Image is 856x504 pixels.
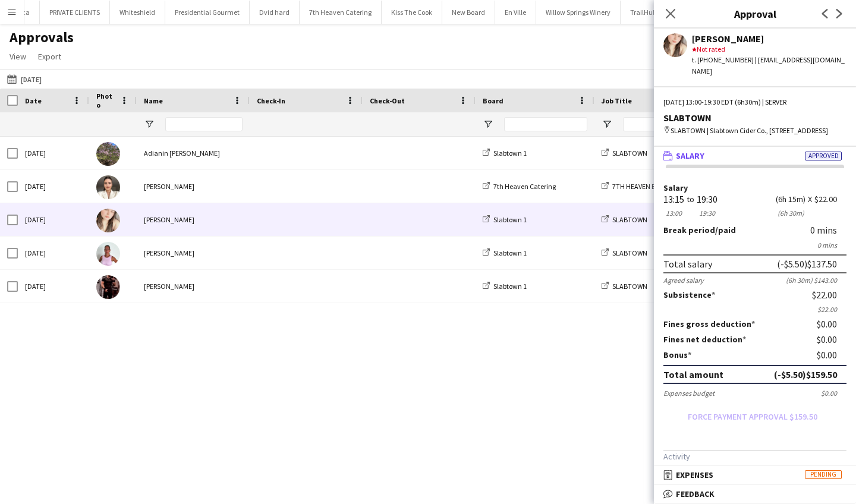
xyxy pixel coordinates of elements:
[663,209,684,218] div: 13:00
[602,248,647,257] a: SLABTOWN
[817,349,846,360] div: $0.00
[621,1,666,24] button: TrailHub
[483,96,503,105] span: Board
[25,96,42,105] span: Date
[602,149,647,157] a: SLABTOWN
[663,349,691,360] label: Bonus
[663,97,846,108] div: [DATE] 13:00-19:30 EDT (6h30m) | SERVER
[38,51,61,62] span: Export
[612,215,647,224] span: SLABTOWN
[483,282,527,291] a: Slabtown 1
[493,182,556,191] span: 7th Heaven Catering
[663,225,715,235] span: Break period
[663,368,723,380] div: Total amount
[40,1,110,24] button: PRIVATE CLIENTS
[96,175,120,199] img: Agnessa Voloshyna
[654,147,856,165] mat-expansion-panel-header: SalaryApproved
[602,96,632,105] span: Job Title
[250,1,300,24] button: Dvid hard
[663,289,715,300] label: Subsistence
[504,117,587,131] input: Board Filter Input
[18,237,89,269] div: [DATE]
[483,248,527,257] a: Slabtown 1
[257,96,285,105] span: Check-In
[776,195,805,204] div: 6h 15m
[612,282,647,291] span: SLABTOWN
[96,275,120,299] img: Joseph Ernesto
[602,182,725,191] a: 7TH HEAVEN BIRTHDAY CELEBRATION
[483,119,493,130] button: Open Filter Menu
[663,258,712,270] div: Total salary
[483,215,527,224] a: Slabtown 1
[18,137,89,169] div: [DATE]
[810,225,846,235] div: 0 mins
[495,1,536,24] button: En Ville
[663,241,846,250] div: 0 mins
[18,270,89,303] div: [DATE]
[18,170,89,203] div: [DATE]
[493,149,527,157] span: Slabtown 1
[663,195,684,204] div: 13:15
[687,195,694,204] div: to
[663,451,846,462] h3: Activity
[663,389,715,398] div: Expenses budget
[493,215,527,224] span: Slabtown 1
[612,182,725,191] span: 7TH HEAVEN BIRTHDAY CELEBRATION
[786,276,846,285] div: (6h 30m) $143.00
[96,92,115,109] span: Photo
[654,6,856,21] h3: Approval
[817,334,846,345] div: $0.00
[692,55,846,76] div: t. [PHONE_NUMBER] | [EMAIL_ADDRESS][DOMAIN_NAME]
[808,195,812,204] div: X
[493,282,527,291] span: Slabtown 1
[777,258,837,270] div: (-$5.50) $137.50
[382,1,442,24] button: Kiss The Cook
[805,470,842,479] span: Pending
[300,1,382,24] button: 7th Heaven Catering
[442,1,495,24] button: New Board
[663,184,846,193] label: Salary
[33,49,66,64] a: Export
[18,203,89,236] div: [DATE]
[165,1,250,24] button: Presidential Gourmet
[676,489,715,499] span: Feedback
[663,225,736,235] label: /paid
[663,305,846,314] div: $22.00
[165,117,243,131] input: Name Filter Input
[623,117,706,131] input: Job Title Filter Input
[612,248,647,257] span: SLABTOWN
[774,368,837,380] div: (-$5.50) $159.50
[663,112,846,123] div: SLABTOWN
[493,248,527,257] span: Slabtown 1
[697,209,717,218] div: 19:30
[612,149,647,157] span: SLABTOWN
[817,319,846,329] div: $0.00
[137,270,250,303] div: [PERSON_NAME]
[144,119,155,130] button: Open Filter Menu
[812,289,846,300] div: $22.00
[814,195,846,204] div: $22.00
[10,51,26,62] span: View
[5,72,44,86] button: [DATE]
[821,389,846,398] div: $0.00
[5,49,31,64] a: View
[654,485,856,503] mat-expansion-panel-header: Feedback
[96,209,120,232] img: Dayanis Garcia Aguiar
[692,44,846,55] div: Not rated
[654,466,856,484] mat-expansion-panel-header: ExpensesPending
[137,237,250,269] div: [PERSON_NAME]
[144,96,163,105] span: Name
[137,170,250,203] div: [PERSON_NAME]
[663,125,846,136] div: SLABTOWN | Slabtown Cider Co., [STREET_ADDRESS]
[663,276,704,285] div: Agreed salary
[483,149,527,157] a: Slabtown 1
[676,470,713,480] span: Expenses
[697,195,717,204] div: 19:30
[692,33,846,44] div: [PERSON_NAME]
[110,1,165,24] button: Whiteshield
[663,334,746,345] label: Fines net deduction
[137,203,250,236] div: [PERSON_NAME]
[805,152,842,160] span: Approved
[370,96,405,105] span: Check-Out
[776,209,805,218] div: 6h 30m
